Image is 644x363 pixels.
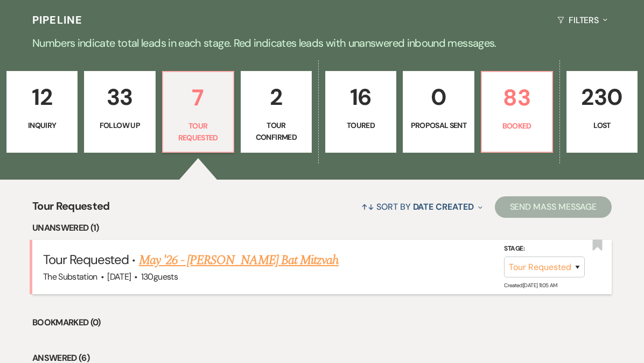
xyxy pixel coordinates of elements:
p: 7 [170,80,227,116]
a: 83Booked [481,71,553,153]
a: 7Tour Requested [162,71,234,153]
p: 2 [248,79,305,115]
a: 33Follow Up [84,71,155,153]
span: [DATE] [107,271,131,282]
p: 12 [13,79,71,115]
p: Inquiry [13,119,71,131]
button: Filters [553,6,612,34]
p: Tour Requested [170,120,227,144]
p: Booked [488,120,545,132]
span: Date Created [413,201,474,212]
p: 0 [410,79,467,115]
label: Stage: [504,243,585,255]
a: May '26 - [PERSON_NAME] Bat Mitzvah [139,251,339,270]
p: 230 [573,79,631,115]
span: Tour Requested [43,251,129,268]
p: 83 [488,80,545,116]
a: 2Tour Confirmed [241,71,312,153]
p: Toured [332,119,389,131]
li: Bookmarked (0) [32,316,612,330]
span: ↑↓ [361,201,374,212]
a: 230Lost [566,71,638,153]
p: 16 [332,79,389,115]
p: 33 [91,79,148,115]
button: Sort By Date Created [357,193,486,221]
h3: Pipeline [32,12,83,27]
span: 130 guests [141,271,178,282]
p: Tour Confirmed [248,119,305,144]
li: Unanswered (1) [32,221,612,235]
a: 16Toured [325,71,396,153]
p: Follow Up [91,119,148,131]
span: Created: [DATE] 11:05 AM [504,282,557,289]
span: Tour Requested [32,198,110,221]
p: Lost [573,119,631,131]
a: 12Inquiry [6,71,78,153]
p: Proposal Sent [410,119,467,131]
span: The Substation [43,271,97,282]
a: 0Proposal Sent [403,71,474,153]
button: Send Mass Message [495,196,612,218]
